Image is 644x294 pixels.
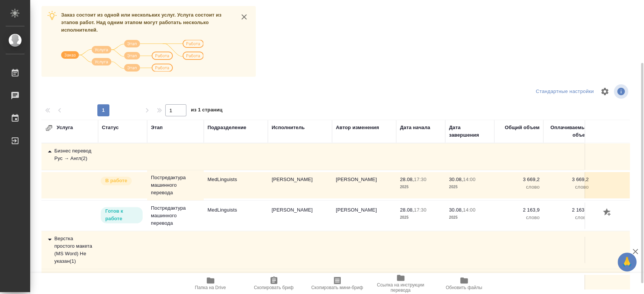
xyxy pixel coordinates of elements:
[400,214,441,221] p: 2025
[268,172,332,198] td: [PERSON_NAME]
[332,172,396,198] td: [PERSON_NAME]
[614,84,630,99] span: Посмотреть информацию
[191,105,223,116] span: из 1 страниц
[238,11,250,23] button: close
[45,235,94,265] div: Верстка простого макета (MS Word) Не указан ( 1 )
[449,124,490,139] div: Дата завершения
[400,183,441,191] p: 2025
[547,214,589,221] p: слово
[498,206,539,214] p: 2 163,9
[601,206,614,219] button: Добавить оценку
[618,253,636,271] button: 🙏
[400,124,430,131] div: Дата начала
[449,183,490,191] p: 2025
[207,124,246,131] div: Подразделение
[414,207,426,213] p: 17:30
[45,124,53,132] button: Развернуть
[463,207,475,213] p: 14:00
[498,176,539,183] p: 3 669,2
[432,273,496,294] button: Обновить файлы
[369,273,432,294] button: Ссылка на инструкции перевода
[45,147,94,162] div: Бизнес перевод Рус → Англ ( 2 )
[498,183,539,191] p: слово
[621,254,633,270] span: 🙏
[400,177,414,182] p: 28.08,
[268,203,332,229] td: [PERSON_NAME]
[105,177,127,184] p: В работе
[204,172,268,198] td: MedLinguists
[204,203,268,229] td: MedLinguists
[45,124,121,132] div: Услуга
[449,177,463,182] p: 30.08,
[306,273,369,294] button: Скопировать мини-бриф
[102,124,119,131] div: Статус
[272,124,305,131] div: Исполнитель
[547,206,589,214] p: 2 163,9
[105,207,138,222] p: Готов к работе
[449,214,490,221] p: 2025
[151,204,200,227] p: Постредактура машинного перевода
[332,203,396,229] td: [PERSON_NAME]
[151,124,163,131] div: Этап
[400,207,414,213] p: 28.08,
[151,174,200,197] p: Постредактура машинного перевода
[547,124,589,139] div: Оплачиваемый объем
[242,273,306,294] button: Скопировать бриф
[195,285,226,290] span: Папка на Drive
[547,176,589,183] p: 3 669,2
[534,86,596,97] div: split button
[547,183,589,191] p: слово
[311,285,363,290] span: Скопировать мини-бриф
[61,12,221,33] span: Заказ состоит из одной или нескольких услуг. Услуга состоит из этапов работ. Над одним этапом мог...
[254,285,294,290] span: Скопировать бриф
[373,282,428,293] span: Ссылка на инструкции перевода
[505,124,539,131] div: Общий объем
[446,285,482,290] span: Обновить файлы
[179,273,242,294] button: Папка на Drive
[336,124,379,131] div: Автор изменения
[449,207,463,213] p: 30.08,
[596,82,614,101] span: Настроить таблицу
[498,214,539,221] p: слово
[463,177,475,182] p: 14:00
[414,177,426,182] p: 17:30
